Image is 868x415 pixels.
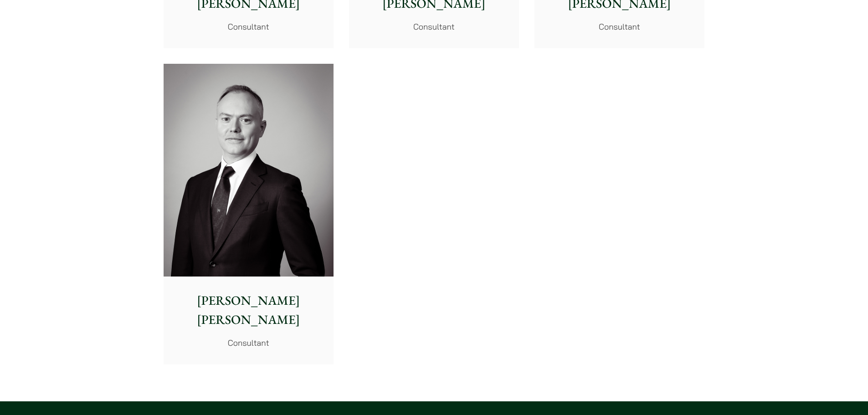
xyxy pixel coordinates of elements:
p: Consultant [356,20,512,33]
p: Consultant [542,20,697,33]
p: Consultant [171,20,326,33]
p: Consultant [171,337,326,349]
a: [PERSON_NAME] [PERSON_NAME] Consultant [164,64,334,364]
p: [PERSON_NAME] [PERSON_NAME] [171,291,326,329]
